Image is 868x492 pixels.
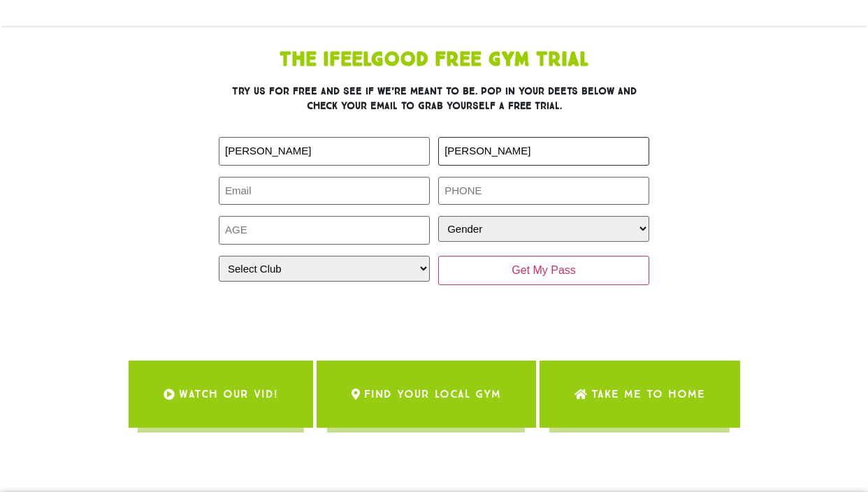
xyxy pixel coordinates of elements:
a: Find Your Local Gym [317,361,536,428]
input: Get My Pass [438,256,649,285]
input: Email [219,177,430,205]
a: WATCH OUR VID! [129,361,313,428]
h1: The IfeelGood Free Gym Trial [126,50,742,70]
span: Take me to Home [591,375,705,414]
h3: Try us for free and see if we’re meant to be. Pop in your deets below and check your email to gra... [219,84,649,113]
span: WATCH OUR VID! [179,375,278,414]
input: LAST NAME [438,137,649,166]
input: PHONE [438,177,649,205]
span: Find Your Local Gym [364,375,501,414]
input: AGE [219,216,430,245]
a: Take me to Home [540,361,740,428]
input: FIRST NAME [219,137,430,166]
